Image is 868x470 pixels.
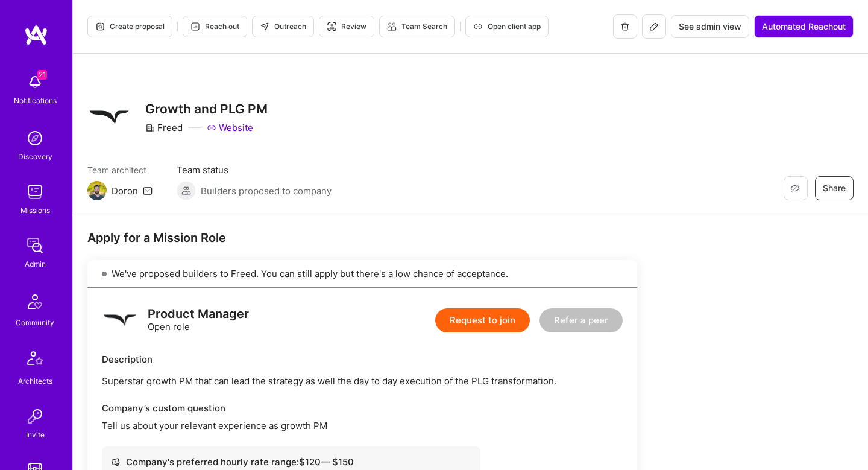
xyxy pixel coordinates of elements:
[20,287,49,316] img: Community
[183,16,247,37] button: Reach out
[37,70,47,80] span: 21
[143,186,153,195] i: icon Mail
[465,16,549,37] button: Open client app
[201,185,332,197] span: Builders proposed to company
[102,375,623,387] p: Superstar growth PM that can lead the strategy as well the day to day execution of the PLG transf...
[762,21,846,33] span: Automated Reachout
[679,21,741,33] span: See admin view
[23,70,47,94] img: bell
[20,204,50,217] div: Missions
[102,302,138,338] img: logo
[95,22,105,31] i: icon Proposal
[207,121,253,134] a: Website
[18,150,52,163] div: Discovery
[87,260,637,288] div: We've proposed builders to Freed. You can still apply but there's a low chance of acceptance.
[387,21,447,32] span: Team Search
[145,123,155,133] i: icon CompanyGray
[18,375,52,387] div: Architects
[87,230,637,246] div: Apply for a Mission Role
[25,258,46,270] div: Admin
[20,346,49,375] img: Architects
[148,308,249,333] div: Open role
[435,308,530,332] button: Request to join
[473,21,541,32] span: Open client app
[102,402,623,414] div: Company’s custom question
[23,180,47,204] img: teamwork
[87,164,153,176] span: Team architect
[754,15,854,38] button: Automated Reachout
[145,101,268,116] h3: Growth and PLG PM
[23,126,47,150] img: discovery
[260,21,306,32] span: Outreach
[319,16,374,37] button: Review
[95,21,165,32] span: Create proposal
[148,308,249,320] div: Product Manager
[26,428,45,441] div: Invite
[379,16,455,37] button: Team Search
[111,457,120,466] i: icon Cash
[252,16,314,37] button: Outreach
[327,21,366,32] span: Review
[87,181,107,200] img: Team Architect
[671,15,749,38] button: See admin view
[87,96,131,139] img: Company Logo
[327,22,336,31] i: icon Targeter
[23,404,47,428] img: Invite
[145,121,183,134] div: Freed
[23,233,47,258] img: admin teamwork
[87,16,172,37] button: Create proposal
[102,419,623,432] p: Tell us about your relevant experience as growth PM
[790,183,800,193] i: icon EyeClosed
[14,94,57,107] div: Notifications
[24,24,48,46] img: logo
[16,316,54,329] div: Community
[815,176,854,200] button: Share
[190,21,239,32] span: Reach out
[539,308,623,332] button: Refer a peer
[177,181,196,200] img: Builders proposed to company
[111,456,471,468] div: Company's preferred hourly rate range: $ 120 — $ 150
[823,182,846,194] span: Share
[112,185,138,197] div: Doron
[177,164,332,176] span: Team status
[102,353,623,366] div: Description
